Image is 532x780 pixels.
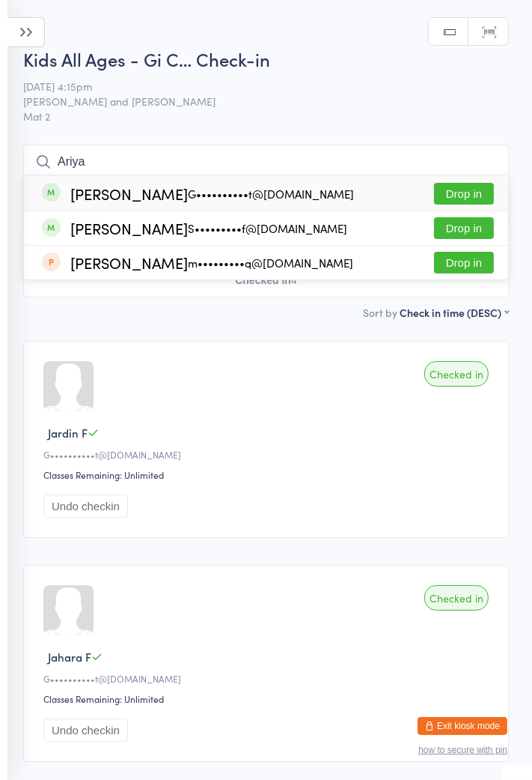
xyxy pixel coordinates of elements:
[424,585,489,611] div: Checked in
[43,719,128,742] button: Undo checkin
[43,672,493,685] div: G••••••••••t@[DOMAIN_NAME]
[188,257,353,269] div: m•••••••••q@[DOMAIN_NAME]
[43,448,493,461] div: G••••••••••t@[DOMAIN_NAME]
[43,692,493,705] div: Classes Remaining: Unlimited
[23,263,509,297] button: Checked in4
[23,109,509,124] span: Mat 2
[23,79,486,94] span: [DATE] 4:15pm
[400,305,509,320] div: Check in time (DESC)
[70,256,353,269] div: [PERSON_NAME]
[70,187,354,200] div: [PERSON_NAME]
[188,188,354,200] div: G••••••••••t@[DOMAIN_NAME]
[418,717,507,735] button: Exit kiosk mode
[188,223,347,235] div: S•••••••••f@[DOMAIN_NAME]
[434,252,494,273] button: Drop in
[424,361,489,387] div: Checked in
[48,425,88,441] span: Jardin F
[434,217,494,239] button: Drop in
[23,145,509,179] input: Search
[418,745,507,755] button: how to secure with pin
[23,94,486,109] span: [PERSON_NAME] and [PERSON_NAME]
[43,495,128,518] button: Undo checkin
[363,305,397,320] label: Sort by
[43,468,493,481] div: Classes Remaining: Unlimited
[434,183,494,205] button: Drop in
[23,46,509,71] h2: Kids All Ages - Gi C… Check-in
[48,649,91,665] span: Jahara F
[291,274,297,286] div: 4
[70,222,347,235] div: [PERSON_NAME]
